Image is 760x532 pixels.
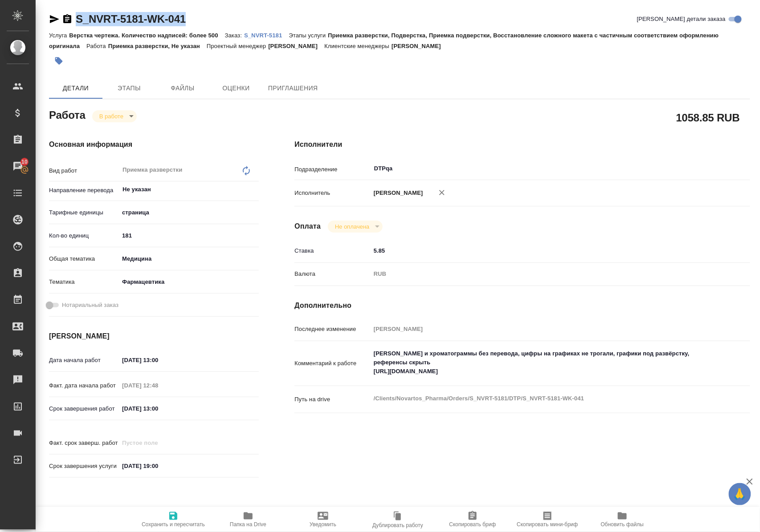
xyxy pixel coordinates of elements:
h2: 1058.85 RUB [676,110,740,125]
h4: Исполнители [294,139,750,150]
p: Исполнитель [294,189,370,197]
span: Папка на Drive [230,521,266,528]
p: [PERSON_NAME] [268,43,324,49]
span: Детали [54,83,97,94]
p: Дата начала работ [49,356,119,365]
p: Срок завершения работ [49,404,119,413]
input: ✎ Введи что-нибудь [119,459,197,472]
h4: Оплата [294,221,321,232]
button: Open [707,168,709,169]
a: S_NVRT-5181 [244,31,289,39]
p: [PERSON_NAME] [371,189,423,197]
span: Скопировать мини-бриф [517,521,578,528]
p: Верстка чертежа. Количество надписей: более 500 [69,32,225,39]
button: Open [254,189,256,190]
div: Фармацевтика [119,274,259,290]
span: Сохранить и пересчитать [142,521,205,528]
button: Скопировать ссылку [62,14,73,24]
p: Ставка [294,246,370,255]
button: Скопировать бриф [435,507,510,532]
textarea: [PERSON_NAME] и хроматограммы без перевода, цифры на графиках не трогали, графики под развёрстку,... [371,346,712,379]
h2: Заказ [49,505,78,519]
input: ✎ Введи что-нибудь [371,244,712,257]
p: Направление перевода [49,186,119,195]
p: Вид работ [49,166,119,175]
button: Папка на Drive [211,507,286,532]
div: В работе [328,221,383,233]
span: Скопировать бриф [449,521,496,528]
div: RUB [371,266,712,282]
span: Уведомить [310,521,336,528]
div: страница [119,205,259,220]
button: Не оплачена [332,223,372,230]
a: 10 [2,155,33,177]
button: Скопировать ссылку для ЯМессенджера [49,14,60,24]
h4: Основная информация [49,139,259,150]
p: Факт. срок заверш. работ [49,439,119,447]
input: Пустое поле [119,436,197,449]
textarea: /Clients/Novartos_Pharma/Orders/S_NVRT-5181/DTP/S_NVRT-5181-WK-041 [371,391,712,406]
p: Общая тематика [49,254,119,263]
span: 10 [16,157,33,166]
input: ✎ Введи что-нибудь [119,402,197,415]
span: Нотариальный заказ [62,301,118,310]
h2: Работа [49,106,86,122]
a: S_NVRT-5181-WK-041 [76,13,186,25]
p: Заказ: [225,32,244,39]
span: Приглашения [268,83,318,94]
p: Тарифные единицы [49,208,119,217]
p: [PERSON_NAME] [392,43,448,49]
p: Тематика [49,278,119,286]
input: Пустое поле [371,322,712,335]
button: Дублировать работу [360,507,435,532]
p: S_NVRT-5181 [244,32,289,39]
span: 🙏 [732,485,748,504]
p: Работа [86,43,108,49]
button: Скопировать мини-бриф [510,507,585,532]
input: Пустое поле [119,379,197,392]
p: Проектный менеджер [207,43,268,49]
h4: [PERSON_NAME] [49,331,259,342]
button: 🙏 [729,483,751,505]
p: Валюта [294,270,370,278]
p: Подразделение [294,165,370,174]
button: Удалить исполнителя [432,183,452,202]
p: Путь на drive [294,395,370,404]
p: Последнее изменение [294,325,370,334]
p: Приемка разверстки, Не указан [108,43,207,49]
input: ✎ Введи что-нибудь [119,229,259,242]
p: Клиентские менеджеры [324,43,392,49]
p: Факт. дата начала работ [49,381,119,390]
span: [PERSON_NAME] детали заказа [637,15,726,24]
span: Дублировать работу [372,522,423,528]
div: Медицина [119,251,259,266]
p: Услуга [49,32,69,39]
p: Приемка разверстки, Подверстка, Приемка подверстки, Восстановление сложного макета с частичным со... [49,32,719,49]
p: Кол-во единиц [49,231,119,240]
h4: Дополнительно [294,300,750,311]
span: Этапы [108,83,151,94]
input: ✎ Введи что-нибудь [119,354,197,367]
div: В работе [92,110,137,122]
span: Файлы [161,83,204,94]
button: Уведомить [286,507,360,532]
p: Срок завершения услуги [49,462,119,471]
span: Оценки [215,83,257,94]
button: Сохранить и пересчитать [136,507,211,532]
p: Этапы услуги [289,32,328,39]
button: В работе [97,113,126,120]
p: Комментарий к работе [294,359,370,368]
span: Обновить файлы [601,521,644,528]
button: Обновить файлы [585,507,660,532]
button: Добавить тэг [49,51,69,71]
